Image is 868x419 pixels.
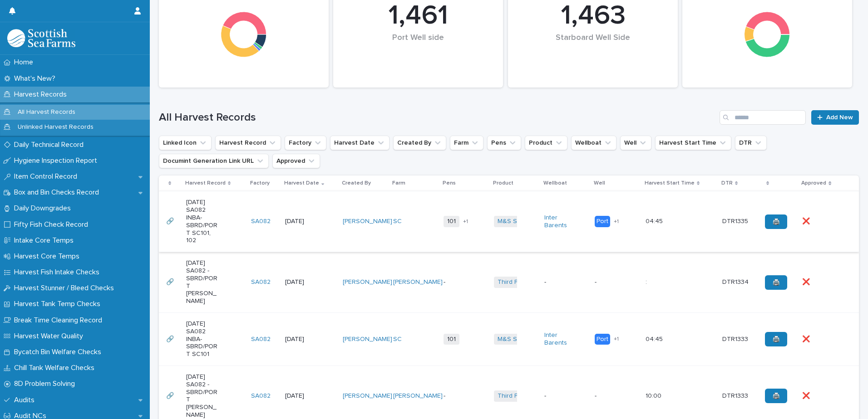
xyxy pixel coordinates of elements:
p: DTR1334 [722,277,750,286]
p: DTR1335 [722,216,750,225]
a: [PERSON_NAME] [343,278,392,286]
span: + 1 [614,336,619,342]
a: SA082 [251,336,271,343]
p: ❌ [802,216,812,225]
p: Fifty Fish Check Record [10,220,95,229]
span: 🖨️ [772,279,780,286]
button: Documint Generation Link URL [159,154,269,168]
p: Harvest Tank Temp Checks [10,300,108,308]
p: 🔗 [166,334,176,343]
p: Audits [10,396,42,404]
a: [PERSON_NAME] [393,392,443,400]
div: Port Well side [349,33,488,62]
p: Pens [443,178,456,188]
h1: All Harvest Records [159,111,716,124]
p: Product [493,178,513,188]
button: Linked Icon [159,136,212,150]
button: Wellboat [571,136,616,150]
span: 🖨️ [772,393,780,399]
tr: 🔗🔗 [DATE] SA082 INBA-SBRD/PORT SC101SA082 [DATE][PERSON_NAME] SC 101M&S Select Inter Barents Port... [159,312,859,365]
a: Third Party Salmon [498,278,552,286]
p: - [444,392,476,400]
p: Wellboat [543,178,567,188]
div: Port [595,216,610,227]
p: - [544,278,577,286]
a: 🖨️ [765,332,787,346]
img: mMrefqRFQpe26GRNOUkG [7,29,75,47]
p: : [646,277,649,286]
a: Inter Barents [544,214,577,229]
p: Harvest Stunner / Bleed Checks [10,284,121,292]
a: 🖨️ [765,214,787,229]
button: Pens [487,136,521,150]
span: + 1 [463,219,468,224]
p: What's New? [10,74,63,83]
p: Home [10,58,40,67]
p: Hygiene Inspection Report [10,156,104,165]
p: Box and Bin Checks Record [10,188,106,197]
a: SA082 [251,392,271,400]
span: 101 [444,216,459,227]
p: [DATE] [285,218,317,225]
button: Well [620,136,651,150]
span: 🖨️ [772,336,780,342]
input: Search [720,110,806,125]
p: Harvest Date [284,178,319,188]
div: Port [595,334,610,345]
tr: 🔗🔗 [DATE] SA082 -SBRD/PORT [PERSON_NAME]SA082 [DATE][PERSON_NAME] [PERSON_NAME] -Third Party Salm... [159,252,859,313]
p: 8D Problem Solving [10,380,82,388]
a: Add New [811,110,859,125]
p: 04:45 [646,216,665,225]
a: SC [393,336,402,343]
a: [PERSON_NAME] [343,392,392,400]
p: ❌ [802,390,812,400]
p: [DATE] SA082 INBA-SBRD/PORT SC101, 102 [186,199,218,244]
p: [DATE] SA082 -SBRD/PORT [PERSON_NAME] [186,373,218,419]
button: Harvest Date [330,136,390,150]
a: M&S Select [498,336,532,343]
p: [DATE] [285,392,317,400]
span: Add New [826,114,853,121]
span: + 1 [614,219,619,224]
p: Farm [392,178,405,188]
p: [DATE] [285,278,317,286]
p: [DATE] [285,336,317,343]
span: 🖨️ [772,219,780,225]
p: Unlinked Harvest Records [10,123,101,131]
button: DTR [735,136,767,150]
p: Harvest Fish Intake Checks [10,268,107,277]
p: Harvest Core Temps [10,252,87,261]
p: 04:45 [646,334,665,343]
p: - [595,278,627,286]
button: Harvest Start Time [655,136,731,150]
p: 🔗 [166,390,176,400]
p: Chill Tank Welfare Checks [10,364,102,372]
a: 🖨️ [765,389,787,403]
p: Harvest Record [185,178,226,188]
p: DTR [721,178,733,188]
button: Harvest Record [215,136,281,150]
p: - [595,392,627,400]
p: 🔗 [166,277,176,286]
a: 🖨️ [765,275,787,290]
p: ❌ [802,277,812,286]
div: Starboard Well Side [523,33,662,62]
p: Created By [342,178,371,188]
p: Item Control Record [10,172,84,181]
a: SA082 [251,278,271,286]
a: [PERSON_NAME] [393,278,443,286]
p: [DATE] SA082 -SBRD/PORT [PERSON_NAME] [186,259,218,305]
a: M&S Select [498,218,532,225]
p: 🔗 [166,216,176,225]
p: Bycatch Bin Welfare Checks [10,348,108,356]
p: All Harvest Records [10,108,83,116]
span: 101 [444,334,459,345]
p: - [544,392,577,400]
p: Approved [801,178,826,188]
a: SA082 [251,218,271,225]
a: [PERSON_NAME] [343,336,392,343]
a: Inter Barents [544,331,577,347]
button: Factory [285,136,326,150]
p: - [444,278,476,286]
